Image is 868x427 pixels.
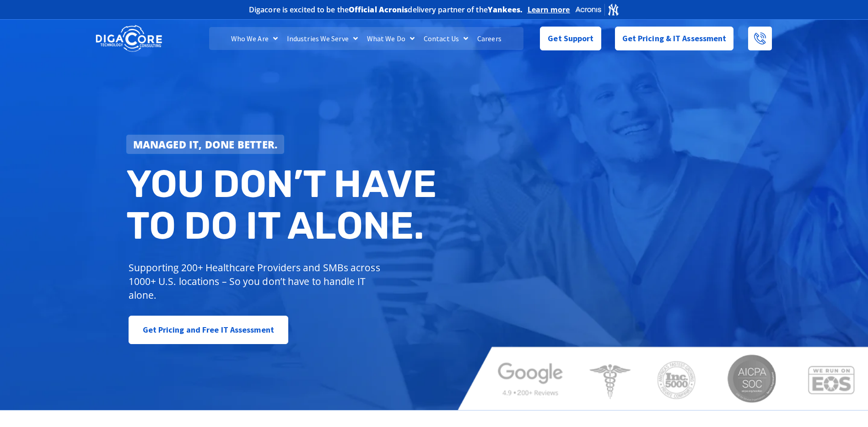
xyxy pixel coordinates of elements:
[488,5,523,15] b: Yankees.
[540,27,601,50] a: Get Support
[126,135,285,154] a: Managed IT, done better.
[133,137,278,151] strong: Managed IT, done better.
[615,27,734,50] a: Get Pricing & IT Assessment
[209,27,523,50] nav: Menu
[126,163,441,247] h2: You don’t have to do IT alone.
[419,27,473,50] a: Contact Us
[96,24,162,53] img: DigaCore Technology Consulting
[362,27,419,50] a: What We Do
[129,261,384,302] p: Supporting 200+ Healthcare Providers and SMBs across 1000+ U.S. locations – So you don’t have to ...
[575,3,620,16] img: Acronis
[349,5,408,15] b: Official Acronis
[249,6,523,13] h2: Digacore is excited to be the delivery partner of the
[473,27,506,50] a: Careers
[129,316,288,344] a: Get Pricing and Free IT Assessment
[622,29,727,48] span: Get Pricing & IT Assessment
[282,27,362,50] a: Industries We Serve
[143,321,274,339] span: Get Pricing and Free IT Assessment
[528,5,570,14] a: Learn more
[226,27,282,50] a: Who We Are
[548,29,593,48] span: Get Support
